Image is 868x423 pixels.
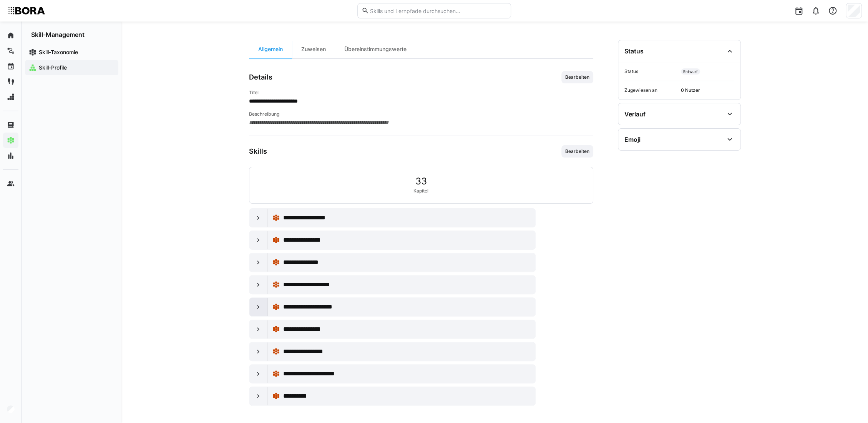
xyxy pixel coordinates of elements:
span: Zugewiesen an [624,87,678,93]
span: Kapitel [413,188,428,194]
button: Bearbeiten [561,145,593,158]
h3: Skills [249,147,267,156]
div: Emoji [624,136,641,143]
span: Bearbeiten [564,74,590,80]
div: Allgemein [249,40,292,58]
span: 33 [415,176,427,186]
span: Entwurf [681,68,700,75]
input: Skills und Lernpfade durchsuchen… [369,7,506,14]
button: Bearbeiten [561,71,593,83]
div: Verlauf [624,110,646,118]
div: Status [624,47,644,55]
span: Status [624,68,678,75]
div: Übereinstimmungswerte [335,40,416,58]
h4: Titel [249,90,593,96]
h3: Details [249,73,272,81]
span: Bearbeiten [564,148,590,154]
div: Zuweisen [292,40,335,58]
h4: Beschreibung [249,111,593,117]
span: 0 Nutzer [681,87,734,93]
